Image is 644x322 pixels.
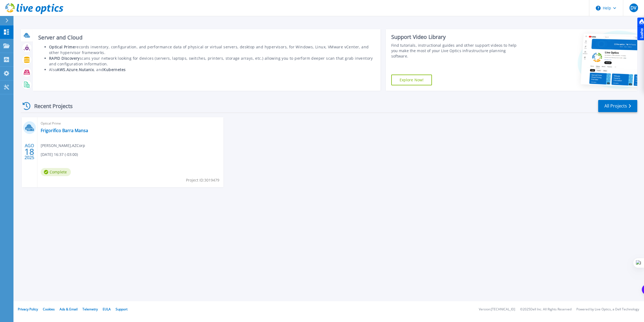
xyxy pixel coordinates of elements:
[43,307,55,311] a: Cookies
[57,67,65,72] b: AWS
[598,100,637,112] a: All Projects
[49,44,75,49] b: Optical Prime
[18,307,38,311] a: Privacy Policy
[60,307,78,311] a: Ads & Email
[41,168,71,176] span: Complete
[631,6,636,10] span: DV
[49,56,80,61] b: RAPID Discovery
[24,142,34,162] div: AGO 2025
[116,307,127,311] a: Support
[520,308,572,311] li: © 2025 Dell Inc. All Rights Reserved
[41,143,85,149] span: [PERSON_NAME] , AZCorp
[49,67,375,72] li: Also , , , and
[67,67,78,72] b: Azure
[49,55,375,67] li: scans your network looking for devices (servers, laptops, switches, printers, storage arrays, etc...
[391,75,432,85] a: Explore Now!
[82,307,98,311] a: Telemetry
[391,33,521,41] div: Support Video Library
[479,308,515,311] li: Version: [TECHNICAL_ID]
[391,43,521,59] div: Find tutorials, instructional guides and other support videos to help you make the most of your L...
[38,35,375,41] h3: Server and Cloud
[49,44,375,55] li: records inventory, configuration, and performance data of physical or virtual servers, desktop an...
[41,152,78,157] span: [DATE] 16:37 (-03:00)
[186,177,219,183] span: Project ID: 3019479
[25,149,34,154] span: 18
[41,120,220,126] span: Optical Prime
[576,308,639,311] li: Powered by Live Optics, a Dell Technology
[41,128,88,133] a: Frigorifico Barra Mansa
[21,99,80,113] div: Recent Projects
[103,307,111,311] a: EULA
[103,67,126,72] b: Kubernetes
[79,67,94,72] b: Nutanix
